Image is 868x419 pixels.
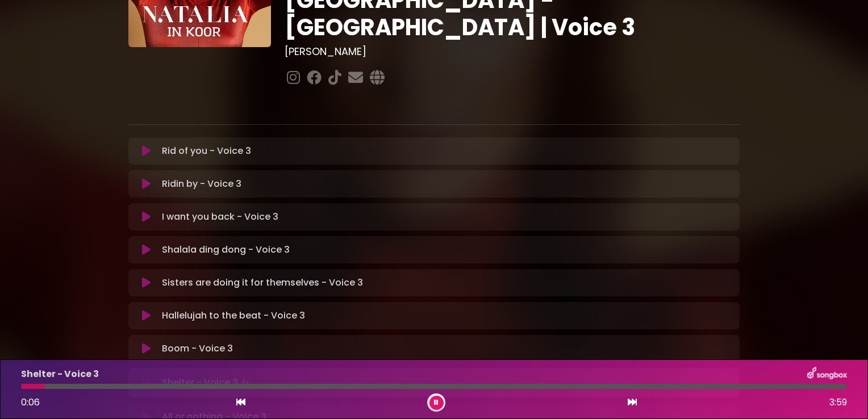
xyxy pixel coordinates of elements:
span: 0:06 [21,396,40,409]
p: Ridin by - Voice 3 [162,177,241,191]
p: Shalala ding dong - Voice 3 [162,243,290,257]
p: Hallelujah to the beat - Voice 3 [162,309,305,322]
span: 3:59 [829,396,847,409]
p: Rid of you - Voice 3 [162,144,251,158]
img: songbox-logo-white.png [807,367,847,382]
p: I want you back - Voice 3 [162,210,278,224]
h3: [PERSON_NAME] [285,45,740,58]
p: Sisters are doing it for themselves - Voice 3 [162,276,363,290]
p: Boom - Voice 3 [162,342,233,355]
p: Shelter - Voice 3 [21,367,99,381]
